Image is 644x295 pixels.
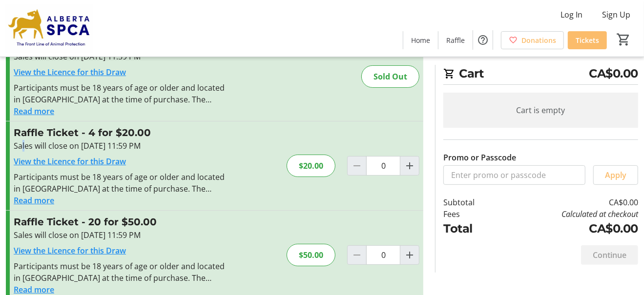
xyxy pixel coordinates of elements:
[438,31,473,49] a: Raffle
[500,208,638,220] td: Calculated at checkout
[443,165,585,185] input: Enter promo or passcode
[521,35,556,45] span: Donations
[6,4,93,53] img: Alberta SPCA's Logo
[605,169,626,181] span: Apply
[14,105,54,117] button: Read more
[403,31,438,49] a: Home
[14,195,54,206] button: Read more
[500,220,638,237] td: CA$0.00
[576,35,599,45] span: Tickets
[14,125,227,140] h3: Raffle Ticket - 4 for $20.00
[366,245,400,265] input: Raffle Ticket Quantity
[366,156,400,176] input: Raffle Ticket Quantity
[361,65,419,88] div: Sold Out
[443,93,638,128] div: Cart is empty
[553,7,590,22] button: Log In
[411,35,430,45] span: Home
[14,215,227,229] h3: Raffle Ticket - 20 for $50.00
[568,31,607,49] a: Tickets
[443,152,516,163] label: Promo or Passcode
[14,171,227,195] div: Participants must be 18 years of age or older and located in [GEOGRAPHIC_DATA] at the time of pur...
[14,229,227,241] div: Sales will close on [DATE] 11:59 PM
[594,7,638,22] button: Sign Up
[14,260,227,284] div: Participants must be 18 years of age or older and located in [GEOGRAPHIC_DATA] at the time of pur...
[501,31,564,49] a: Donations
[589,65,638,82] span: CA$0.00
[593,165,638,185] button: Apply
[14,67,126,78] a: View the Licence for this Draw
[500,197,638,208] td: CA$0.00
[473,30,493,50] button: Help
[400,246,419,264] button: Increment by one
[14,156,126,167] a: View the Licence for this Draw
[615,31,632,48] button: Cart
[443,220,499,237] td: Total
[287,155,335,177] div: $20.00
[443,65,638,85] h2: Cart
[14,82,227,105] div: Participants must be 18 years of age or older and located in [GEOGRAPHIC_DATA] at the time of pur...
[602,9,630,20] span: Sign Up
[446,35,465,45] span: Raffle
[287,244,335,266] div: $50.00
[443,197,499,208] td: Subtotal
[400,157,419,175] button: Increment by one
[14,245,126,256] a: View the Licence for this Draw
[14,140,227,152] div: Sales will close on [DATE] 11:59 PM
[561,9,582,20] span: Log In
[443,208,499,220] td: Fees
